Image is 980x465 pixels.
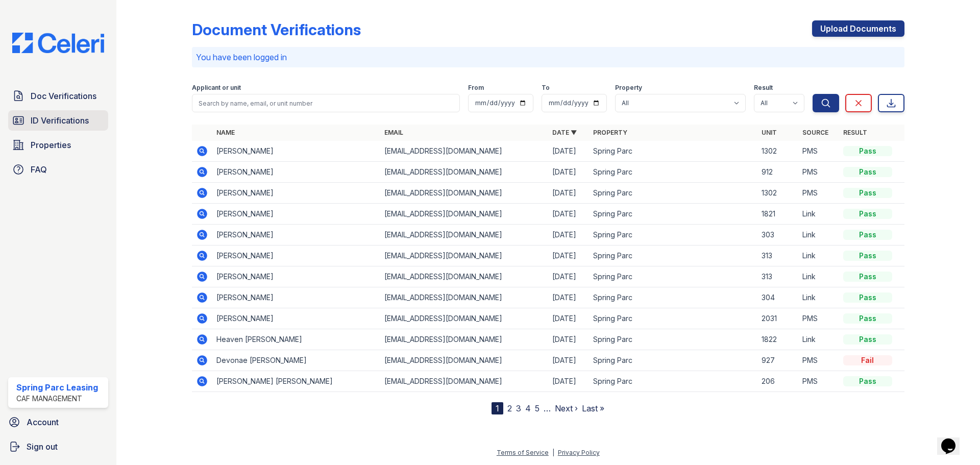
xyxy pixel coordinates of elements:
[380,329,548,350] td: [EMAIL_ADDRESS][DOMAIN_NAME]
[843,167,892,177] div: Pass
[548,183,589,204] td: [DATE]
[582,403,604,413] a: Last »
[212,287,380,308] td: [PERSON_NAME]
[212,141,380,162] td: [PERSON_NAME]
[757,162,798,183] td: 912
[4,33,112,53] img: CE_Logo_Blue-a8612792a0a2168367f1c8372b55b34899dd931a85d93a1a3d3e32e68fde9ad4.png
[757,266,798,287] td: 313
[212,329,380,350] td: Heaven [PERSON_NAME]
[757,308,798,329] td: 2031
[8,86,108,106] a: Doc Verifications
[757,246,798,266] td: 313
[589,287,757,308] td: Spring Parc
[492,402,503,414] div: 1
[468,84,484,92] label: From
[8,110,108,131] a: ID Verifications
[212,371,380,392] td: [PERSON_NAME] [PERSON_NAME]
[843,334,892,345] div: Pass
[757,371,798,392] td: 206
[196,51,900,63] p: You have been logged in
[589,225,757,246] td: Spring Parc
[798,246,839,266] td: Link
[589,371,757,392] td: Spring Parc
[548,225,589,246] td: [DATE]
[212,204,380,225] td: [PERSON_NAME]
[843,230,892,240] div: Pass
[525,403,531,413] a: 4
[798,162,839,183] td: PMS
[31,114,89,127] span: ID Verifications
[798,371,839,392] td: PMS
[798,225,839,246] td: Link
[212,350,380,371] td: Devonae [PERSON_NAME]
[380,141,548,162] td: [EMAIL_ADDRESS][DOMAIN_NAME]
[843,355,892,365] div: Fail
[798,350,839,371] td: PMS
[192,84,241,92] label: Applicant or unit
[757,204,798,225] td: 1821
[544,402,551,414] span: …
[762,129,777,136] a: Unit
[552,449,554,456] div: |
[212,308,380,329] td: [PERSON_NAME]
[798,287,839,308] td: Link
[798,141,839,162] td: PMS
[843,129,867,136] a: Result
[843,188,892,198] div: Pass
[589,350,757,371] td: Spring Parc
[802,129,828,136] a: Source
[798,183,839,204] td: PMS
[558,449,600,456] a: Privacy Policy
[212,225,380,246] td: [PERSON_NAME]
[16,381,98,394] div: Spring Parc Leasing
[8,159,108,180] a: FAQ
[4,436,112,457] a: Sign out
[843,272,892,282] div: Pass
[192,94,460,112] input: Search by name, email, or unit number
[548,371,589,392] td: [DATE]
[548,266,589,287] td: [DATE]
[843,146,892,156] div: Pass
[589,141,757,162] td: Spring Parc
[937,424,970,455] iframe: chat widget
[843,292,892,303] div: Pass
[4,412,112,432] a: Account
[548,329,589,350] td: [DATE]
[27,416,59,428] span: Account
[380,162,548,183] td: [EMAIL_ADDRESS][DOMAIN_NAME]
[497,449,549,456] a: Terms of Service
[589,246,757,266] td: Spring Parc
[548,287,589,308] td: [DATE]
[212,162,380,183] td: [PERSON_NAME]
[548,204,589,225] td: [DATE]
[589,308,757,329] td: Spring Parc
[589,204,757,225] td: Spring Parc
[757,350,798,371] td: 927
[380,246,548,266] td: [EMAIL_ADDRESS][DOMAIN_NAME]
[812,20,904,37] a: Upload Documents
[552,129,577,136] a: Date ▼
[555,403,578,413] a: Next ›
[192,20,361,39] div: Document Verifications
[516,403,521,413] a: 3
[589,183,757,204] td: Spring Parc
[589,162,757,183] td: Spring Parc
[380,204,548,225] td: [EMAIL_ADDRESS][DOMAIN_NAME]
[548,350,589,371] td: [DATE]
[212,246,380,266] td: [PERSON_NAME]
[380,308,548,329] td: [EMAIL_ADDRESS][DOMAIN_NAME]
[380,371,548,392] td: [EMAIL_ADDRESS][DOMAIN_NAME]
[548,246,589,266] td: [DATE]
[798,329,839,350] td: Link
[384,129,403,136] a: Email
[535,403,540,413] a: 5
[380,183,548,204] td: [EMAIL_ADDRESS][DOMAIN_NAME]
[798,266,839,287] td: Link
[593,129,627,136] a: Property
[843,376,892,386] div: Pass
[798,308,839,329] td: PMS
[27,440,58,453] span: Sign out
[548,141,589,162] td: [DATE]
[380,225,548,246] td: [EMAIL_ADDRESS][DOMAIN_NAME]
